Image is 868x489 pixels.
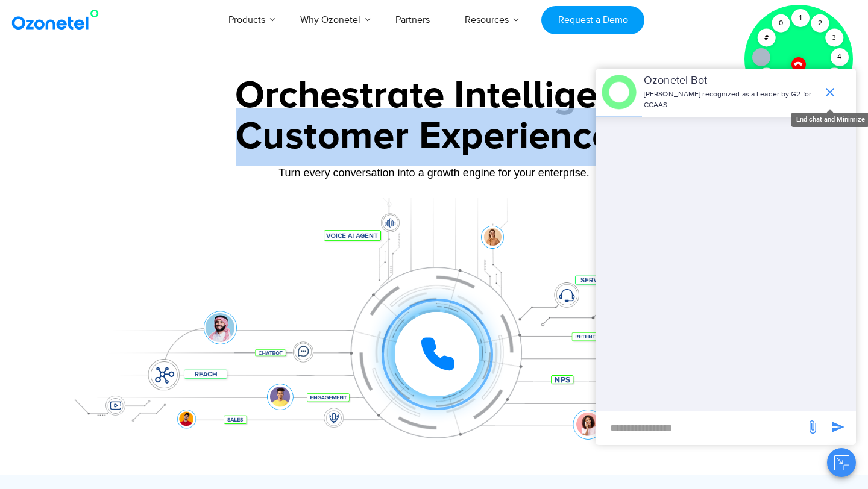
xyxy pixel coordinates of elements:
div: 3 [825,29,843,47]
div: 1 [791,9,810,27]
a: Request a Demo [541,6,644,34]
img: header [602,75,637,110]
div: 9 [757,68,775,86]
div: Orchestrate Intelligent [57,76,811,115]
p: Ozonetel Bot [644,73,817,89]
p: [PERSON_NAME] recognized as a Leader by G2 for CCAAS [644,89,817,111]
div: 4 [831,48,849,66]
div: 2 [811,14,829,33]
span: send message [800,415,825,439]
div: # [757,29,775,47]
div: Turn every conversation into a growth engine for your enterprise. [57,166,811,179]
div: 0 [772,14,790,33]
div: 5 [825,68,843,86]
span: end chat or minimize [818,80,842,104]
div: Customer Experiences [57,108,811,166]
span: send message [826,415,850,439]
button: Close chat [827,448,856,477]
div: new-msg-input [602,417,799,439]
